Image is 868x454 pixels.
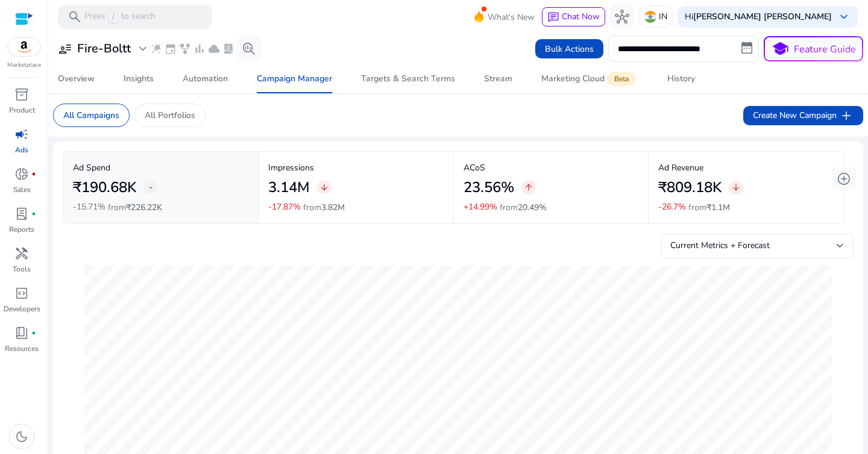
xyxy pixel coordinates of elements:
span: user_attributes [58,42,72,56]
div: Overview [58,75,95,83]
p: IN [659,6,667,27]
span: fiber_manual_record [31,331,36,335]
p: All Portfolios [145,109,195,122]
p: All Campaigns [63,109,119,122]
button: search_insights [237,37,261,61]
span: add_circle [837,172,851,186]
span: book_4 [14,326,29,340]
div: Insights [124,75,154,83]
span: search [68,10,82,24]
span: Current Metrics + Forecast [670,240,770,251]
p: from [303,201,345,214]
p: from [500,201,547,214]
p: Feature Guide [794,42,856,57]
span: What's New [488,7,535,28]
span: campaign [14,127,29,141]
span: lab_profile [14,207,29,221]
span: bar_chart [193,43,206,55]
p: Ads [15,145,28,155]
button: Create New Campaignadd [743,106,863,125]
span: wand_stars [150,43,162,55]
span: family_history [179,43,191,55]
p: Tools [13,264,31,275]
span: arrow_downward [319,182,329,192]
button: schoolFeature Guide [764,36,863,61]
span: handyman [14,246,29,261]
span: inventory_2 [14,87,29,102]
span: Beta [607,72,636,86]
span: fiber_manual_record [31,172,36,176]
p: Press to search [84,10,156,23]
p: Ad Spend [73,161,248,174]
span: 20.49% [518,202,547,213]
span: hub [615,10,629,24]
p: -26.7% [658,203,686,211]
button: add_circle [832,167,856,191]
p: Developers [4,303,40,314]
span: fiber_manual_record [31,211,36,216]
span: ₹1.1M [706,202,730,213]
span: add [839,108,854,123]
p: -17.87% [268,203,301,211]
button: chatChat Now [542,7,605,26]
span: code_blocks [14,286,29,300]
h2: ₹809.18K [658,179,722,196]
span: cloud [208,43,220,55]
span: dark_mode [14,429,29,444]
p: Impressions [268,161,444,174]
p: Reports [9,224,34,235]
p: Marketplace [7,61,41,70]
div: Stream [484,75,512,83]
p: -15.71% [73,203,105,211]
span: lab_profile [222,43,234,55]
span: donut_small [14,167,29,181]
span: Chat Now [562,11,600,22]
p: Hi [685,13,832,21]
span: keyboard_arrow_down [837,10,851,24]
p: from [688,201,730,214]
h3: Fire-Boltt [77,42,131,56]
span: search_insights [242,42,256,56]
img: in.svg [644,11,656,23]
b: [PERSON_NAME] [PERSON_NAME] [693,11,832,22]
div: Marketing Cloud [541,74,638,84]
span: Bulk Actions [545,43,594,55]
span: expand_more [136,42,150,56]
span: - [149,180,153,194]
p: Resources [5,343,39,354]
span: ₹226.22K [126,202,162,213]
h2: 23.56% [464,179,514,196]
p: from [108,201,162,214]
p: +14.99% [464,203,497,211]
p: Product [9,105,35,116]
img: amazon.svg [8,38,40,56]
span: event [165,43,177,55]
span: Create New Campaign [753,108,854,123]
span: arrow_downward [731,182,741,192]
div: History [667,75,695,83]
div: Automation [183,75,228,83]
span: school [772,40,789,58]
button: Bulk Actions [535,39,603,58]
p: Sales [13,184,31,195]
p: ACoS [464,161,639,174]
div: Targets & Search Terms [361,75,455,83]
button: hub [610,5,634,29]
span: arrow_upward [524,182,533,192]
h2: ₹190.68K [73,179,136,196]
span: / [108,10,119,23]
h2: 3.14M [268,179,310,196]
p: Ad Revenue [658,161,834,174]
span: 3.82M [321,202,345,213]
span: chat [547,11,559,23]
div: Campaign Manager [257,75,332,83]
